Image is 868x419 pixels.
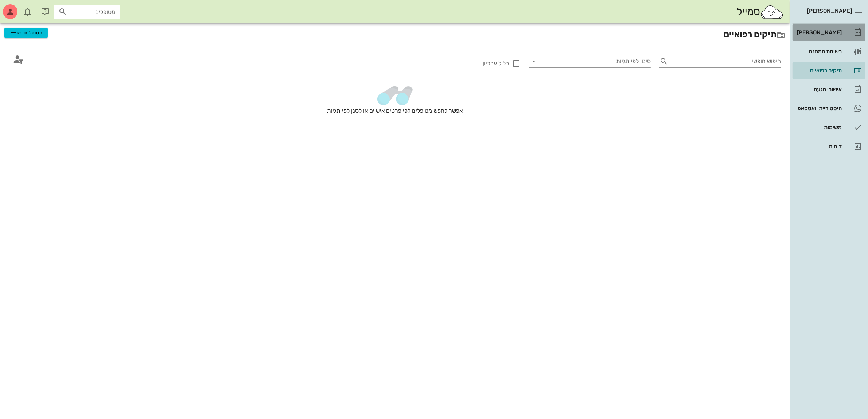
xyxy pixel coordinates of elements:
a: תיקים רפואיים [793,62,865,79]
span: [PERSON_NAME] [807,8,852,14]
div: סמייל [737,4,784,20]
a: היסטוריית וואטסאפ [793,100,865,117]
button: מטופל חדש [4,28,48,38]
div: דוחות [795,143,842,149]
h2: תיקים רפואיים [4,28,785,41]
a: משימות [793,119,865,136]
div: [PERSON_NAME] [795,30,842,35]
div: סינון לפי תגיות [529,55,651,67]
span: מטופל חדש [9,28,43,37]
div: אישורי הגעה [795,87,842,92]
div: תיקים רפואיים [795,68,842,73]
button: חיפוש מתקדם [9,50,28,69]
img: telescope.1f74601d.png [376,85,413,107]
a: [PERSON_NAME] [793,24,865,41]
a: דוחות [793,138,865,155]
img: SmileCloud logo [760,5,784,19]
span: תג [22,6,26,10]
div: משימות [795,124,842,130]
a: רשימת המתנה [793,43,865,60]
label: כלול ארכיון [399,60,509,67]
a: אישורי הגעה [793,81,865,98]
div: היסטוריית וואטסאפ [795,105,842,111]
div: רשימת המתנה [795,49,842,54]
div: אפשר לחפש מטופלים לפי פרטים אישיים או לסנן לפי תגיות [4,79,785,139]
